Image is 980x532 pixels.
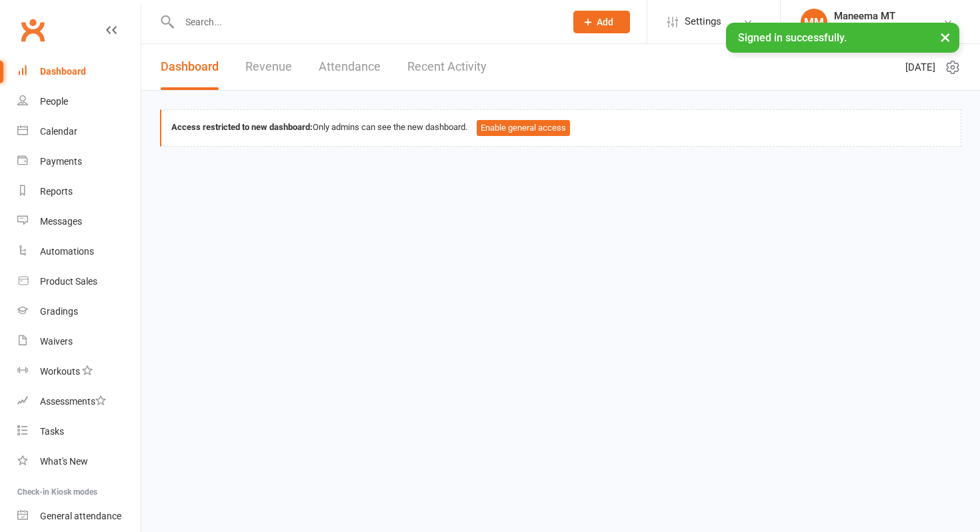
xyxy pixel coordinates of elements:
strong: Access restricted to new dashboard: [171,122,313,132]
span: [DATE] [905,59,935,75]
div: Messages [40,216,82,227]
a: Payments [17,147,141,177]
a: Attendance [319,44,381,90]
div: Maneema MT [834,10,925,22]
button: × [933,23,957,51]
div: Only admins can see the new dashboard. [171,120,951,136]
div: Dashboard [40,66,86,77]
div: Tasks [40,426,64,437]
a: Automations [17,237,141,267]
a: People [17,87,141,117]
a: General attendance kiosk mode [17,501,141,531]
a: Assessments [17,387,141,417]
div: Reports [40,186,73,197]
div: Product Sales [40,276,97,287]
div: Calendar [40,126,77,137]
button: Enable general access [477,120,570,136]
div: Gradings [40,306,78,317]
span: Add [597,17,613,27]
a: What's New [17,447,141,477]
a: Dashboard [161,44,219,90]
div: Waivers [40,336,73,347]
a: Gradings [17,297,141,327]
a: Revenue [245,44,292,90]
a: Tasks [17,417,141,447]
div: Workouts [40,366,80,377]
a: Dashboard [17,57,141,87]
a: Clubworx [16,13,49,47]
div: MM [801,9,827,35]
div: Assessments [40,396,106,407]
a: Recent Activity [407,44,487,90]
a: Messages [17,207,141,237]
div: What's New [40,456,88,467]
a: Waivers [17,327,141,357]
a: Calendar [17,117,141,147]
div: Automations [40,246,94,257]
div: [PERSON_NAME] Thai [834,22,925,34]
a: Reports [17,177,141,207]
button: Add [573,11,630,33]
input: Search... [175,13,556,31]
div: Payments [40,156,82,167]
a: Workouts [17,357,141,387]
a: Product Sales [17,267,141,297]
div: General attendance [40,511,121,521]
span: Settings [685,7,721,37]
div: People [40,96,68,107]
span: Signed in successfully. [738,31,847,44]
